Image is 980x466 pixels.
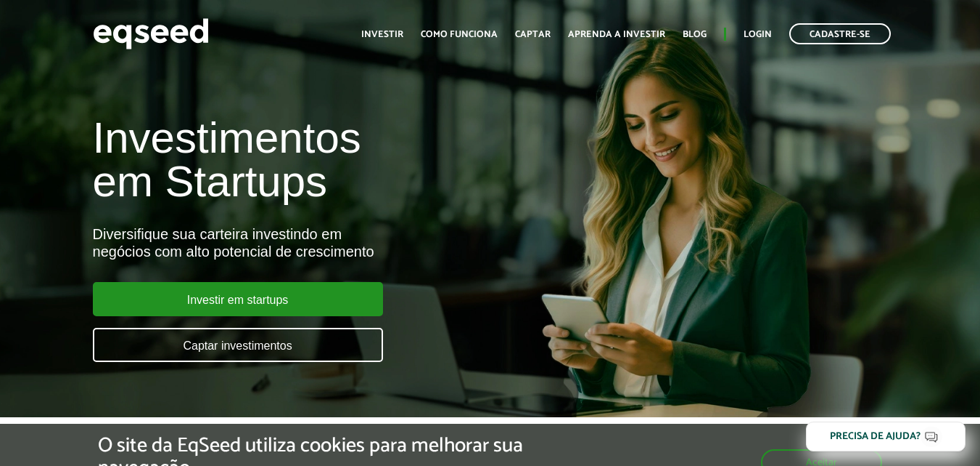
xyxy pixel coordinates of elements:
[93,282,383,316] a: Investir em startups
[93,328,383,362] a: Captar investimentos
[744,30,772,39] a: Login
[93,116,561,204] h1: Investimentos em Startups
[93,15,209,53] img: EqSeed
[683,30,707,39] a: Blog
[568,30,665,39] a: Aprenda a investir
[789,23,891,44] a: Cadastre-se
[93,225,561,260] div: Diversifique sua carteira investindo em negócios com alto potencial de crescimento
[515,30,551,39] a: Captar
[421,30,498,39] a: Como funciona
[361,30,403,39] a: Investir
